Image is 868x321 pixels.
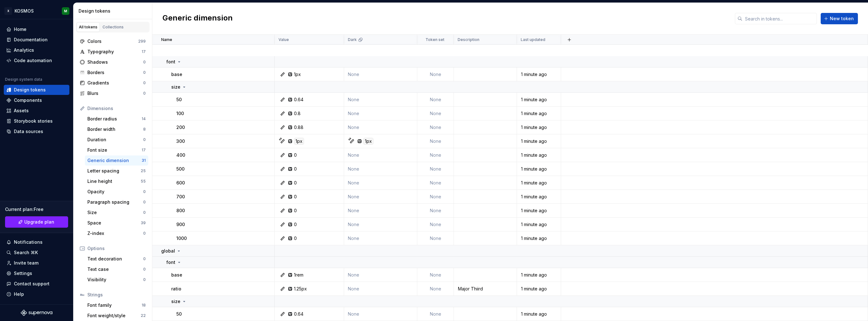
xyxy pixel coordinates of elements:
div: 0 [294,207,297,214]
td: None [417,176,454,190]
a: Generic dimension31 [85,155,148,166]
div: 17 [142,148,146,153]
div: Components [14,97,42,103]
p: size [171,298,180,305]
td: None [344,148,417,162]
div: 0 [294,235,297,242]
p: Dark [348,37,357,42]
div: 1 minute ago [517,138,560,144]
td: None [417,282,454,296]
div: 1px [294,138,304,145]
div: 31 [142,158,146,163]
p: 50 [176,96,182,103]
div: Home [14,26,26,32]
div: Design tokens [79,8,150,14]
div: 0 [143,80,146,85]
div: 0 [294,221,297,228]
td: None [344,107,417,120]
div: 1 minute ago [517,221,560,228]
td: None [417,120,454,134]
button: Contact support [4,279,69,289]
td: None [417,107,454,120]
div: 0 [143,189,146,194]
div: 1 minute ago [517,272,560,278]
td: None [344,231,417,245]
a: Font weight/style22 [85,311,148,321]
a: Data sources [4,126,69,137]
div: 1px [363,138,373,145]
div: Settings [14,270,32,277]
a: Line height55 [85,176,148,186]
div: 1.25px [294,286,307,292]
div: Documentation [14,37,48,43]
a: Invite team [4,258,69,268]
a: Font size17 [85,145,148,155]
div: 0 [143,137,146,142]
div: 55 [141,179,146,184]
div: 0 [143,256,146,261]
div: KOSMOS [15,8,34,14]
div: Code automation [14,57,52,64]
div: Gradients [87,80,143,86]
a: Text case0 [85,264,148,274]
div: Notifications [14,239,43,245]
p: 600 [176,180,185,186]
a: Components [4,95,69,105]
p: 1000 [176,235,187,242]
svg: Supernova Logo [21,310,52,316]
div: Text case [87,266,143,272]
div: 1 minute ago [517,180,560,186]
a: Settings [4,268,69,278]
div: 0 [294,152,297,158]
div: 1 minute ago [517,235,560,242]
div: Duration [87,137,143,143]
p: Token set [425,37,444,42]
div: 1 minute ago [517,152,560,158]
div: Font size [87,147,142,153]
div: Colors [87,38,138,44]
div: Font family [87,302,142,308]
p: font [166,59,175,65]
td: None [344,120,417,134]
div: Text decoration [87,256,143,262]
p: font [166,259,175,266]
td: None [344,162,417,176]
div: 0 [143,60,146,65]
p: 900 [176,221,185,228]
div: Borders [87,69,143,76]
div: 0 [294,180,297,186]
a: Analytics [4,45,69,55]
input: Search in tokens... [742,13,817,24]
p: 300 [176,138,185,144]
div: 0 [143,91,146,96]
div: Strings [87,292,146,298]
p: Value [279,37,289,42]
div: 1 minute ago [517,194,560,200]
div: Shadows [87,59,143,65]
p: Description [458,37,479,42]
td: None [344,93,417,107]
div: Font weight/style [87,312,141,319]
td: None [344,218,417,231]
div: 25 [141,168,146,173]
a: Home [4,24,69,34]
p: base [171,272,182,278]
div: Storybook stories [14,118,53,124]
div: 8 [143,127,146,132]
a: Assets [4,106,69,116]
p: 800 [176,207,185,214]
div: 0 [143,231,146,236]
div: Analytics [14,47,34,53]
p: ratio [171,286,181,292]
a: Design tokens [4,85,69,95]
td: None [417,218,454,231]
td: None [344,67,417,81]
div: 39 [141,220,146,225]
div: Contact support [14,281,50,287]
div: 0.64 [294,311,303,317]
p: base [171,71,182,78]
td: None [417,190,454,204]
a: Opacity0 [85,187,148,197]
p: 700 [176,194,185,200]
td: None [417,307,454,321]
